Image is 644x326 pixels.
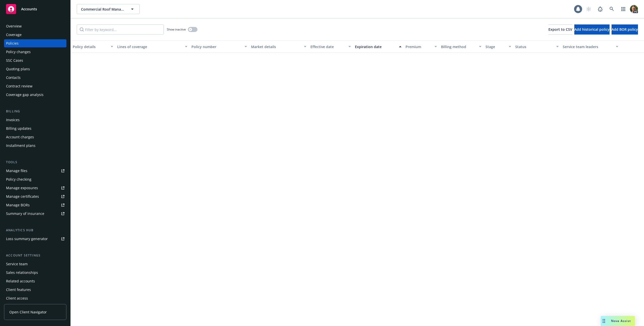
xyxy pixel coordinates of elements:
a: Service team [4,260,66,268]
a: Coverage gap analysis [4,91,66,99]
div: Overview [6,22,22,30]
img: photo [630,5,638,13]
div: Policy details [73,44,108,49]
button: Nova Assist [601,316,635,326]
div: Coverage gap analysis [6,91,44,99]
div: Contract review [6,82,32,90]
a: Summary of insurance [4,210,66,218]
a: Client features [4,286,66,294]
div: Client features [6,286,31,294]
div: Service team leaders [563,44,613,49]
a: Policy checking [4,175,66,183]
button: Billing method [439,41,484,53]
a: Switch app [618,4,628,14]
div: Account charges [6,133,34,141]
div: Policies [6,39,19,47]
a: Manage exposures [4,184,66,192]
a: Installment plans [4,142,66,150]
a: Policies [4,39,66,47]
div: Manage certificates [6,192,39,201]
div: Policy changes [6,48,31,56]
div: Drag to move [601,316,607,326]
span: Add BOR policy [612,27,638,32]
a: Contacts [4,74,66,82]
div: Installment plans [6,142,35,150]
button: Market details [249,41,308,53]
a: Report a Bug [595,4,605,14]
div: Market details [251,44,301,49]
div: SSC Cases [6,56,23,64]
a: Manage BORs [4,201,66,209]
button: Stage [484,41,513,53]
a: Loss summary generator [4,235,66,243]
div: Premium [406,44,432,49]
div: Manage BORs [6,201,30,209]
a: Account charges [4,133,66,141]
span: Show inactive [167,27,186,31]
div: Summary of insurance [6,210,44,218]
div: Policy number [191,44,241,49]
div: Stage [486,44,506,49]
div: Client access [6,294,28,302]
a: Overview [4,22,66,30]
span: Accounts [21,7,37,11]
button: Policy number [189,41,249,53]
button: Status [513,41,561,53]
span: Add historical policy [574,27,610,32]
a: SSC Cases [4,56,66,64]
div: Expiration date [355,44,396,49]
a: Billing updates [4,124,66,133]
a: Client access [4,294,66,302]
div: Service team [6,260,28,268]
button: Lines of coverage [115,41,189,53]
button: Expiration date [353,41,404,53]
button: Add BOR policy [612,24,638,35]
div: Lines of coverage [117,44,182,49]
div: Analytics hub [4,228,66,233]
a: Sales relationships [4,269,66,277]
div: Tools [4,160,66,165]
button: Policy details [71,41,115,53]
div: Account settings [4,253,66,258]
div: Sales relationships [6,269,38,277]
div: Loss summary generator [6,235,48,243]
div: Manage files [6,167,27,175]
a: Manage files [4,167,66,175]
button: Premium [404,41,439,53]
span: Export to CSV [548,27,572,32]
span: Nova Assist [611,319,631,323]
span: Open Client Navigator [9,309,47,315]
div: Billing updates [6,124,31,133]
div: Coverage [6,31,22,39]
input: Filter by keyword... [77,24,164,35]
div: Invoices [6,116,20,124]
div: Billing [4,109,66,114]
div: Related accounts [6,277,35,285]
a: Contract review [4,82,66,90]
a: Manage certificates [4,192,66,201]
span: Commercial Roof Management, Inc. [81,7,125,12]
button: Service team leaders [561,41,620,53]
a: Policy changes [4,48,66,56]
div: Billing method [441,44,476,49]
button: Commercial Roof Management, Inc. [77,4,140,14]
a: Search [607,4,617,14]
a: Quoting plans [4,65,66,73]
button: Effective date [308,41,353,53]
button: Add historical policy [574,24,610,35]
a: Coverage [4,31,66,39]
div: Policy checking [6,175,31,183]
div: Effective date [310,44,345,49]
div: Quoting plans [6,65,30,73]
div: Contacts [6,74,21,82]
div: Manage exposures [6,184,38,192]
div: Status [515,44,553,49]
button: Export to CSV [548,24,572,35]
a: Accounts [4,2,66,16]
a: Related accounts [4,277,66,285]
a: Invoices [4,116,66,124]
a: Start snowing [584,4,594,14]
